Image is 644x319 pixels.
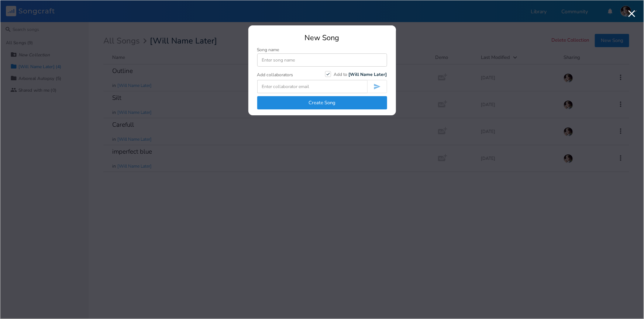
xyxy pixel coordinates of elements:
div: Song name [257,48,387,52]
button: Invite [367,80,387,93]
span: Add to [334,71,387,77]
input: Enter song name [257,53,387,67]
div: New Song [257,34,387,42]
button: Create Song [257,96,387,109]
div: Add collaborators [257,73,293,77]
input: Enter collaborator email [257,80,367,93]
b: [Will Name Later] [349,71,387,77]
